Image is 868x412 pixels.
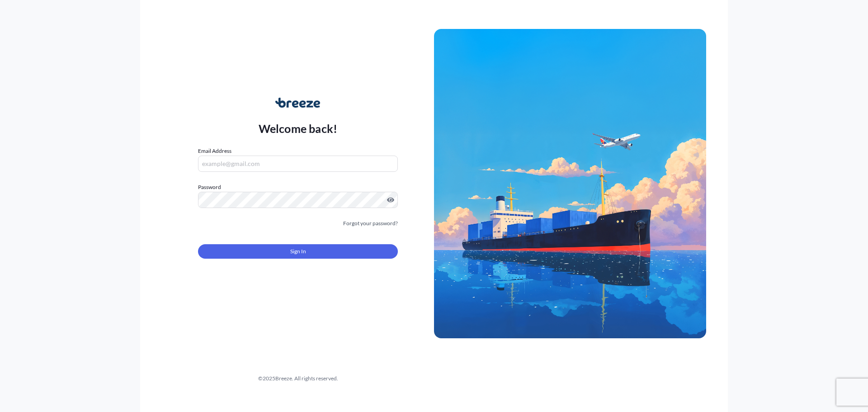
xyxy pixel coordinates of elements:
label: Email Address [198,147,231,156]
p: Welcome back! [259,121,338,136]
span: Sign In [290,247,306,256]
a: Forgot your password? [343,219,398,228]
button: Show password [387,196,394,204]
div: © 2025 Breeze. All rights reserved. [162,374,434,383]
label: Password [198,183,398,192]
button: Sign In [198,244,398,259]
input: example@gmail.com [198,156,398,172]
img: Ship illustration [434,29,706,338]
